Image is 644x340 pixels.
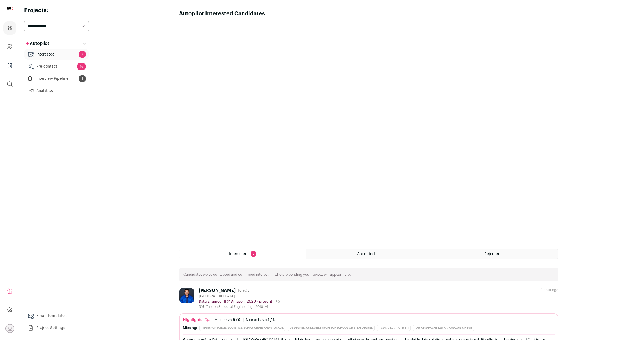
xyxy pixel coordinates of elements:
[413,325,474,331] div: Any of: Apache Kafka, Amazon Kinesis
[24,310,89,321] a: Email Templates
[357,252,375,256] span: Accepted
[199,305,280,309] div: NYU Tandon School of Engineering - 2018
[7,7,13,10] img: wellfound-shorthand-0d5821cbd27db2630d0214b213865d53afaa358527fdda9d0ea32b1df1b89c2c.svg
[179,288,194,303] img: f6315588c41d93c46b0d5124df39079d01eeb42fe6ce4c671d59d57b327f28f3.jpg
[179,18,558,242] iframe: Autopilot Interested
[3,21,16,35] a: Projects
[3,59,16,72] a: Company Lists
[306,249,432,259] a: Accepted
[199,299,273,304] p: Data Engineer II @ Amazon (2020 - present)
[484,252,500,256] span: Rejected
[199,294,280,298] div: [GEOGRAPHIC_DATA]
[265,305,268,308] span: +1
[541,288,558,292] div: 1 hour ago
[377,325,411,331] div: ["curated", "active"]
[5,324,14,333] button: Open dropdown
[214,318,241,322] div: Must have:
[251,251,256,257] span: 7
[183,272,351,277] p: Candidates we’ve contacted and confirmed interest in, who are pending your review, will appear here.
[288,325,375,331] div: CS degree, CS degree from top school or STEM degree
[199,288,236,293] div: [PERSON_NAME]
[24,49,89,60] a: Interested7
[26,40,49,47] p: Autopilot
[233,318,241,322] span: 6 / 9
[79,75,86,82] span: 1
[267,318,275,322] span: 2 / 3
[79,51,86,58] span: 7
[432,249,558,259] a: Rejected
[229,252,247,256] span: Interested
[24,38,89,49] button: Autopilot
[238,288,249,293] span: 10 YOE
[24,61,89,72] a: Pre-contact16
[199,325,285,331] div: Transportation, Logistics, Supply Chain and Storage
[77,63,86,70] span: 16
[276,300,280,303] span: +5
[24,7,89,14] h2: Projects:
[3,40,16,53] a: Company and ATS Settings
[24,322,89,333] a: Project Settings
[246,318,275,322] div: Nice to have:
[183,317,210,323] div: Highlights
[214,318,275,322] ul: |
[183,326,197,330] div: Missing:
[179,10,265,18] h1: Autopilot Interested Candidates
[24,73,89,84] a: Interview Pipeline1
[24,85,89,96] a: Analytics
